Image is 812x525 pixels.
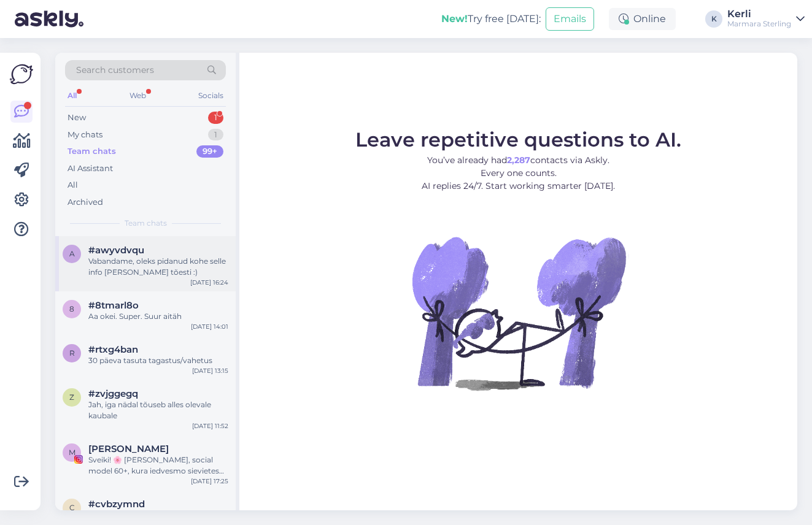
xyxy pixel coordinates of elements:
[69,393,74,402] span: z
[69,249,75,258] span: a
[68,196,103,209] div: Archived
[88,300,139,311] span: #8tmarl8o
[705,10,722,28] div: K
[88,311,228,322] div: Aa okei. Super. Suur aitäh
[196,145,223,158] div: 99+
[355,154,681,193] p: You’ve already had contacts via Askly. Every one counts. AI replies 24/7. Start working smarter [...
[76,64,154,77] span: Search customers
[507,155,530,166] b: 2,287
[68,112,86,124] div: New
[441,12,541,26] div: Try free [DATE]:
[68,145,116,158] div: Team chats
[609,8,676,30] div: Online
[65,88,79,104] div: All
[727,9,791,19] div: Kerli
[88,454,228,477] div: Sveiki! 🌸 [PERSON_NAME], social model 60+, kura iedvesmo sievietes dzīvot ar eleganci jebkurā vec...
[208,112,223,124] div: 1
[88,344,138,355] span: #rtxg4ban
[69,304,74,313] span: 8
[192,421,228,431] div: [DATE] 11:52
[69,348,75,358] span: r
[192,366,228,375] div: [DATE] 13:15
[441,13,468,25] b: New!
[546,7,594,31] button: Emails
[68,179,78,191] div: All
[355,128,681,151] span: Leave repetitive questions to AI.
[196,88,226,104] div: Socials
[69,448,75,457] span: M
[88,355,228,366] div: 30 päeva tasuta tagastus/vahetus
[10,63,33,86] img: Askly Logo
[88,388,138,399] span: #zvjggegq
[208,129,223,141] div: 1
[88,399,228,421] div: Jah, iga nädal tõuseb alles olevale kaubale
[88,499,145,510] span: #cvbzymnd
[69,503,75,512] span: c
[190,278,228,287] div: [DATE] 16:24
[727,19,791,29] div: Marmara Sterling
[191,477,228,486] div: [DATE] 17:25
[68,163,113,175] div: AI Assistant
[88,245,144,256] span: #awyvdvqu
[727,9,805,29] a: KerliMarmara Sterling
[125,218,167,229] span: Team chats
[88,443,169,454] span: Marita Liepina
[408,202,629,423] img: No Chat active
[127,88,149,104] div: Web
[88,510,228,521] div: aitähh teile
[191,322,228,331] div: [DATE] 14:01
[88,256,228,278] div: Vabandame, oleks pidanud kohe selle info [PERSON_NAME] tõesti :)
[68,129,102,141] div: My chats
